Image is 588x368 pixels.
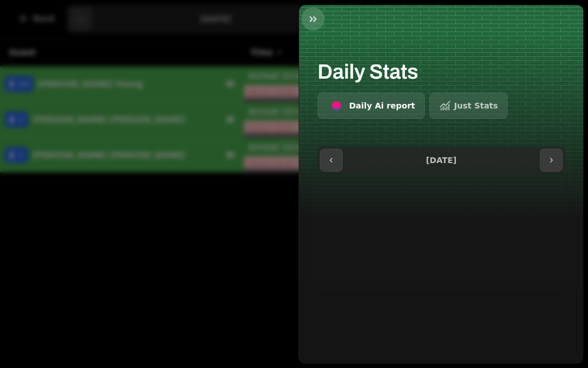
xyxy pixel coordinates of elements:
[454,102,498,110] span: Just Stats
[299,5,583,292] img: Background
[349,102,415,110] span: Daily Ai report
[430,92,508,119] button: Just Stats
[318,92,425,119] button: Daily Ai report
[318,33,565,83] h1: Daily Stats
